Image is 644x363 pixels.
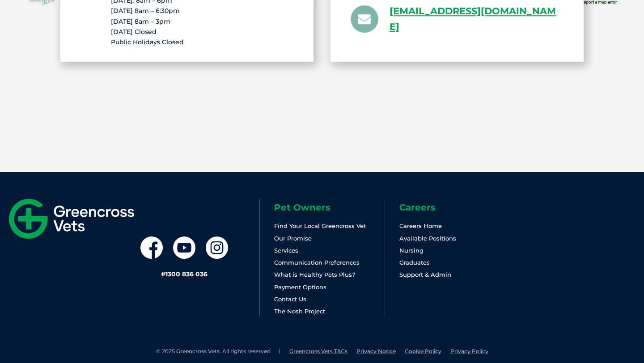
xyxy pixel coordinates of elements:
a: Privacy Policy [450,348,488,355]
a: Privacy Notice [356,348,396,355]
a: Greencross Vets T&Cs [289,348,347,355]
h6: Pet Owners [274,203,385,212]
a: Nursing [399,247,424,254]
a: Graduates [399,259,430,266]
li: © 2025 Greencross Vets. All rights reserved [156,348,280,355]
a: #1300 836 036 [161,270,208,278]
a: Available Positions [399,235,456,242]
a: Our Promise [274,235,312,242]
span: # [161,270,165,278]
a: Cookie Policy [405,348,441,355]
a: Contact Us [274,295,306,303]
a: The Nosh Project [274,308,325,315]
a: Find Your Local Greencross Vet [274,222,366,229]
a: Services [274,247,298,254]
a: Payment Options [274,283,326,291]
h6: Careers [399,203,510,212]
a: Careers Home [399,222,442,229]
a: [EMAIL_ADDRESS][DOMAIN_NAME] [390,4,563,35]
a: Support & Admin [399,271,451,278]
a: What is Healthy Pets Plus? [274,271,355,278]
a: Communication Preferences [274,259,360,266]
